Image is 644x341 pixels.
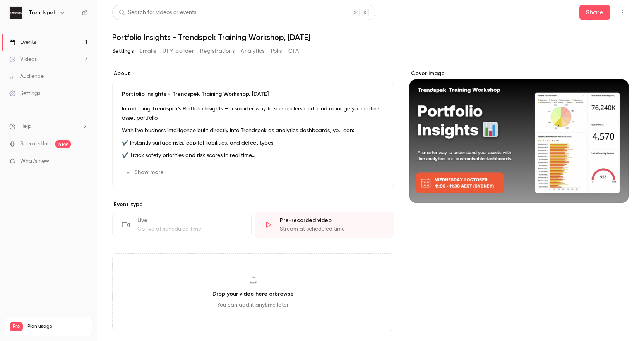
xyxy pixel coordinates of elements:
[112,33,629,42] h1: Portfolio Insights - Trendspek Training Workshop, [DATE]
[122,90,384,98] p: Portfolio Insights - Trendspek Training Workshop, [DATE]
[20,122,31,131] span: Help
[20,140,51,148] a: SpeakerHub
[29,9,56,17] h6: Trendspek
[122,126,384,135] p: With live business intelligence built directly into Trendspek as analytics dashboards, you can:
[280,225,384,233] div: Stream at scheduled time
[20,157,49,165] span: What's new
[9,38,36,46] div: Events
[10,322,23,331] span: Pro
[122,166,168,179] button: Show more
[122,104,384,123] p: Introducing Trendspek's Portfolio Insights – a smarter way to see, understand, and manage your en...
[163,45,194,57] button: UTM builder
[255,212,394,238] div: Pre-recorded videoStream at scheduled time
[409,70,629,77] label: Cover image
[112,201,394,208] p: Event type
[271,45,282,57] button: Polls
[140,45,156,57] button: Emails
[9,72,44,80] div: Audience
[119,9,196,17] div: Search for videos or events
[212,290,294,298] h3: Drop your video here or
[78,158,87,165] iframe: Noticeable Trigger
[274,291,294,297] a: browse
[112,45,134,57] button: Settings
[10,7,22,19] img: Trendspek
[241,45,265,57] button: Analytics
[137,225,242,233] div: Go live at scheduled time
[122,138,384,148] p: ✔️ Instantly surface risks, capital liabilities, and defect types
[409,70,629,203] section: Cover image
[280,217,384,224] div: Pre-recorded video
[9,90,40,97] div: Settings
[9,55,37,63] div: Videos
[122,151,384,160] p: ✔️ Track safety priorities and risk scores in real time
[9,122,87,131] li: help-dropdown-opener
[112,212,252,238] div: LiveGo live at scheduled time
[217,301,289,309] span: You can add it anytime later
[579,5,610,20] button: Share
[55,140,71,148] span: new
[137,217,242,224] div: Live
[112,70,394,77] label: About
[288,45,299,57] button: CTA
[27,324,87,330] span: Plan usage
[200,45,235,57] button: Registrations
